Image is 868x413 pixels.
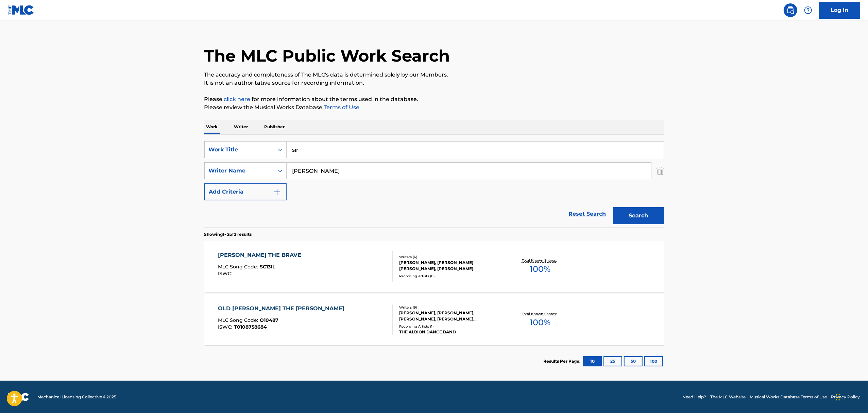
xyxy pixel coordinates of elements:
div: Recording Artists ( 0 ) [399,274,502,279]
div: Writers ( 4 ) [399,254,502,260]
div: [PERSON_NAME], [PERSON_NAME], [PERSON_NAME], [PERSON_NAME], [PERSON_NAME], [PERSON_NAME], [PERSON... [399,310,502,322]
a: [PERSON_NAME] THE BRAVEMLC Song Code:SC131LISWC:Writers (4)[PERSON_NAME], [PERSON_NAME] [PERSON_N... [204,241,664,292]
p: It is not an authoritative source for recording information. [204,79,664,87]
span: T0108758684 [234,324,267,330]
div: Recording Artists ( 1 ) [399,324,502,329]
div: Work Title [209,146,270,154]
p: The accuracy and completeness of The MLC's data is determined solely by our Members. [204,71,664,79]
span: O10487 [260,317,278,323]
button: 100 [644,356,663,366]
img: Delete Criterion [657,162,664,179]
img: MLC Logo [8,5,34,15]
span: SC131L [260,264,275,270]
div: Help [801,3,815,17]
a: Musical Works Database Terms of Use [750,394,827,400]
span: ISWC : [218,324,234,330]
span: Mechanical Licensing Collective © 2025 [37,394,116,400]
button: 50 [624,356,643,366]
img: help [804,6,812,14]
a: Terms of Use [323,104,360,111]
div: Writer Name [209,167,270,175]
a: Log In [819,2,860,19]
span: ISWC : [218,270,234,277]
p: Showing 1 - 2 of 2 results [204,231,252,237]
span: 100 % [530,316,550,329]
div: OLD [PERSON_NAME] THE [PERSON_NAME] [218,304,348,313]
img: logo [8,393,29,401]
form: Search Form [204,141,664,228]
a: click here [224,96,251,102]
p: Work [204,120,220,134]
p: Publisher [262,120,287,134]
p: Writer [232,120,250,134]
span: MLC Song Code : [218,317,260,323]
a: Need Help? [682,394,706,400]
div: THE ALBION DANCE BAND [399,329,502,335]
a: Public Search [784,3,797,17]
h1: The MLC Public Work Search [204,46,450,66]
button: 10 [583,356,602,366]
span: 100 % [530,263,550,275]
a: Privacy Policy [831,394,860,400]
a: OLD [PERSON_NAME] THE [PERSON_NAME]MLC Song Code:O10487ISWC:T0108758684Writers (9)[PERSON_NAME], ... [204,294,664,345]
a: The MLC Website [710,394,746,400]
p: Total Known Shares: [522,311,558,316]
div: [PERSON_NAME], [PERSON_NAME] [PERSON_NAME], [PERSON_NAME] [399,260,502,272]
p: Total Known Shares: [522,258,558,263]
p: Results Per Page: [544,358,582,364]
iframe: Chat Widget [834,380,868,413]
img: search [786,6,795,14]
button: Search [613,207,664,224]
div: [PERSON_NAME] THE BRAVE [218,251,305,259]
div: Writers ( 9 ) [399,305,502,310]
a: Reset Search [565,206,610,221]
button: Add Criteria [204,183,287,200]
p: Please for more information about the terms used in the database. [204,95,664,103]
div: Drag [836,387,840,408]
span: MLC Song Code : [218,264,260,270]
p: Please review the Musical Works Database [204,103,664,112]
button: 25 [603,356,622,366]
img: 9d2ae6d4665cec9f34b9.svg [273,188,281,196]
